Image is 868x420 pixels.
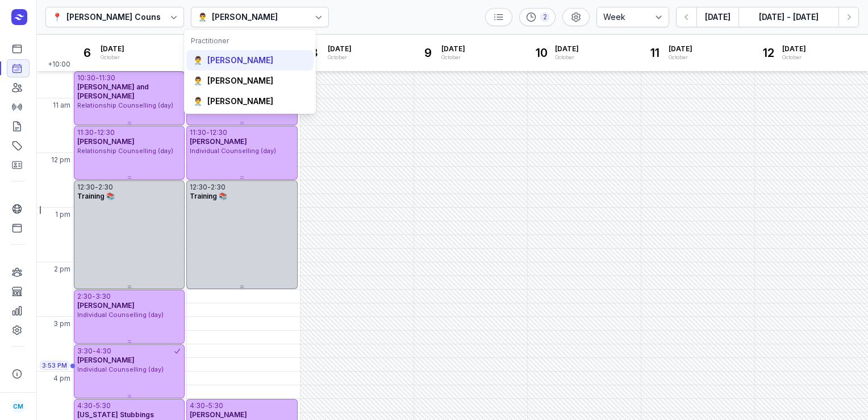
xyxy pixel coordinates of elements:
[97,128,115,137] div: 12:30
[193,75,203,87] div: 👨‍⚕️
[208,401,223,410] div: 5:30
[555,44,579,53] span: [DATE]
[101,53,124,61] div: October
[206,128,210,137] div: -
[94,128,97,137] div: -
[532,44,550,62] div: 10
[190,401,205,410] div: 4:30
[696,7,738,27] button: [DATE]
[207,55,273,66] div: [PERSON_NAME]
[205,401,208,410] div: -
[207,96,273,107] div: [PERSON_NAME]
[77,410,154,419] span: [US_STATE] Stubbings
[212,10,278,24] div: [PERSON_NAME]
[99,73,115,83] div: 11:30
[77,401,93,410] div: 4:30
[441,44,465,53] span: [DATE]
[93,347,96,356] div: -
[77,301,135,310] span: [PERSON_NAME]
[55,210,70,219] span: 1 pm
[78,44,96,62] div: 6
[190,137,247,146] span: [PERSON_NAME]
[540,13,549,22] div: 2
[53,101,70,110] span: 11 am
[52,10,62,24] div: 📍
[207,183,211,192] div: -
[95,73,99,83] div: -
[328,44,352,53] span: [DATE]
[77,311,164,319] span: Individual Counselling (day)
[198,10,207,24] div: 👨‍⚕️
[77,192,115,200] span: Training 📚
[555,53,579,61] div: October
[77,101,173,109] span: Relationship Counselling (day)
[782,53,806,61] div: October
[419,44,437,62] div: 9
[95,292,111,301] div: 3:30
[77,365,164,373] span: Individual Counselling (day)
[77,73,95,83] div: 10:30
[48,60,73,71] span: +10:00
[759,44,778,62] div: 12
[53,319,70,328] span: 3 pm
[93,401,96,410] div: -
[95,183,98,192] div: -
[193,96,203,107] div: 👨‍⚕️
[782,44,806,53] span: [DATE]
[51,155,70,164] span: 12 pm
[669,53,692,61] div: October
[77,83,149,100] span: [PERSON_NAME] and [PERSON_NAME]
[190,183,207,192] div: 12:30
[190,128,206,137] div: 11:30
[190,192,227,200] span: Training 📚
[92,292,95,301] div: -
[98,183,113,192] div: 2:30
[101,44,124,53] span: [DATE]
[193,55,203,66] div: 👨‍⚕️
[42,361,67,370] span: 3:53 PM
[77,183,95,192] div: 12:30
[96,401,111,410] div: 5:30
[77,147,173,155] span: Relationship Counselling (day)
[13,400,23,413] span: CM
[77,292,92,301] div: 2:30
[211,183,226,192] div: 2:30
[191,36,309,46] div: Practitioner
[328,53,352,61] div: October
[77,128,94,137] div: 11:30
[190,147,276,155] span: Individual Counselling (day)
[53,374,70,383] span: 4 pm
[190,410,247,419] span: [PERSON_NAME]
[646,44,664,62] div: 11
[738,7,838,27] button: [DATE] - [DATE]
[77,137,135,146] span: [PERSON_NAME]
[441,53,465,61] div: October
[54,265,70,274] span: 2 pm
[669,44,692,53] span: [DATE]
[77,356,135,364] span: [PERSON_NAME]
[96,347,111,356] div: 4:30
[66,10,183,24] div: [PERSON_NAME] Counselling
[207,75,273,87] div: [PERSON_NAME]
[210,128,227,137] div: 12:30
[77,347,93,356] div: 3:30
